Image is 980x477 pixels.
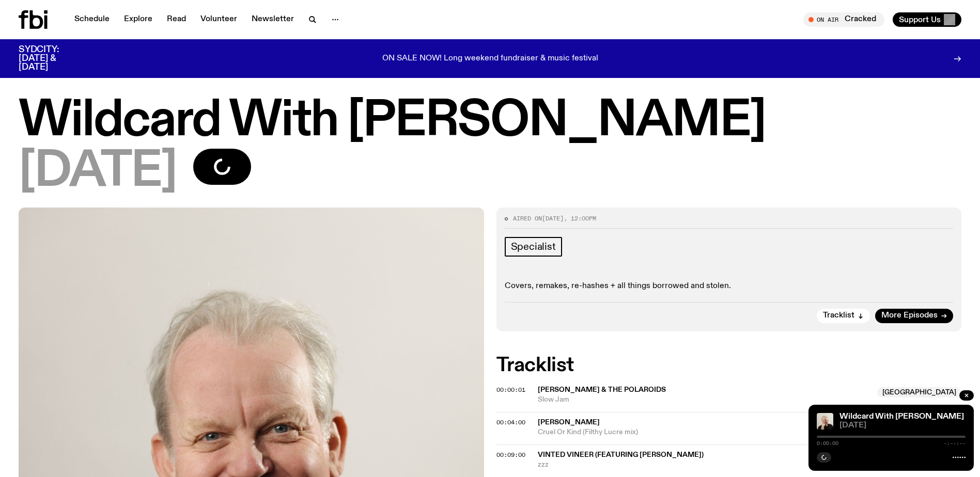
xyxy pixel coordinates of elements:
span: Slow Jam [538,395,872,405]
a: Explore [118,12,159,27]
span: [PERSON_NAME] & The Polaroids [538,386,666,393]
span: Specialist [511,241,556,252]
a: Schedule [68,12,116,27]
span: -:--:-- [944,441,966,446]
span: [PERSON_NAME] [538,419,600,426]
p: Covers, remakes, re-hashes + all things borrowed and stolen. [505,281,954,291]
span: zzz [538,460,872,470]
span: 00:09:00 [496,451,525,459]
span: Tracklist [823,312,854,320]
span: Vinted Vineer (featuring [PERSON_NAME]) [538,451,704,458]
a: Specialist [505,237,562,257]
button: 00:09:00 [496,452,525,458]
span: [DATE] [19,149,177,195]
h1: Wildcard With [PERSON_NAME] [19,98,961,145]
span: [GEOGRAPHIC_DATA] [877,387,961,397]
a: Newsletter [245,12,300,27]
span: [DATE] [839,422,966,430]
p: ON SALE NOW! Long weekend fundraiser & music festival [382,54,598,63]
span: 0:00:00 [817,441,838,446]
span: Aired on [513,214,542,222]
a: Read [161,12,192,27]
a: More Episodes [875,309,953,323]
button: 00:04:00 [496,420,525,425]
h2: Tracklist [496,356,962,375]
button: On AirCracked [803,12,884,27]
button: Support Us [893,12,961,27]
img: Stuart is smiling charmingly, wearing a black t-shirt against a stark white background. [817,413,833,430]
button: 00:00:01 [496,387,525,393]
span: Support Us [899,15,941,24]
span: 00:04:00 [496,418,525,426]
span: [DATE] [542,214,564,222]
a: Wildcard With [PERSON_NAME] [839,412,964,421]
span: , 12:00pm [564,214,596,222]
span: Cruel Or Kind (Filthy Lucre mix) [538,427,872,437]
span: More Episodes [881,312,938,320]
a: Volunteer [194,12,243,27]
button: Tracklist [817,309,870,323]
h3: SYDCITY: [DATE] & [DATE] [19,45,85,72]
span: 00:00:01 [496,386,525,394]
